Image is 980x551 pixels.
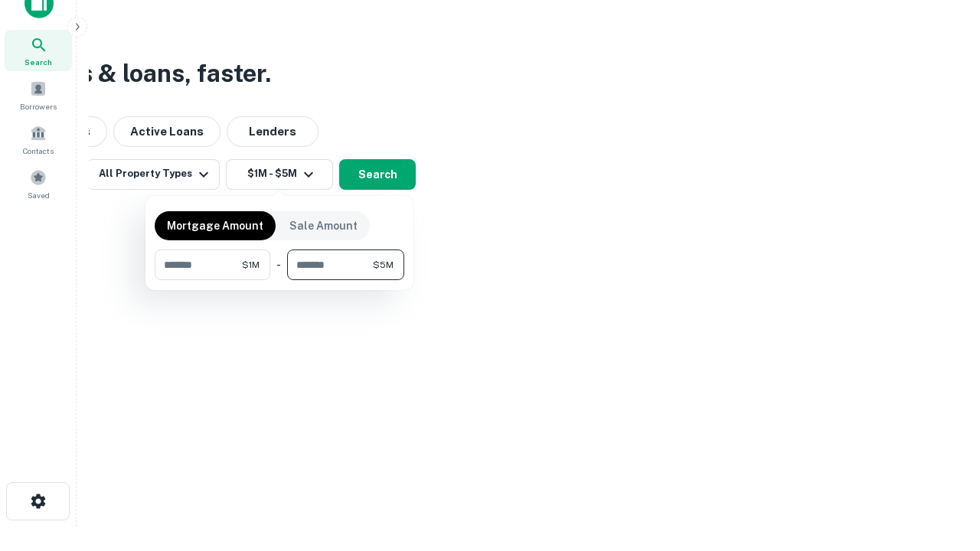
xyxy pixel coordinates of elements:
[289,217,358,234] p: Sale Amount
[903,429,980,502] iframe: Chat Widget
[276,249,281,280] div: -
[373,258,394,272] span: $5M
[167,217,263,234] p: Mortgage Amount
[242,258,260,272] span: $1M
